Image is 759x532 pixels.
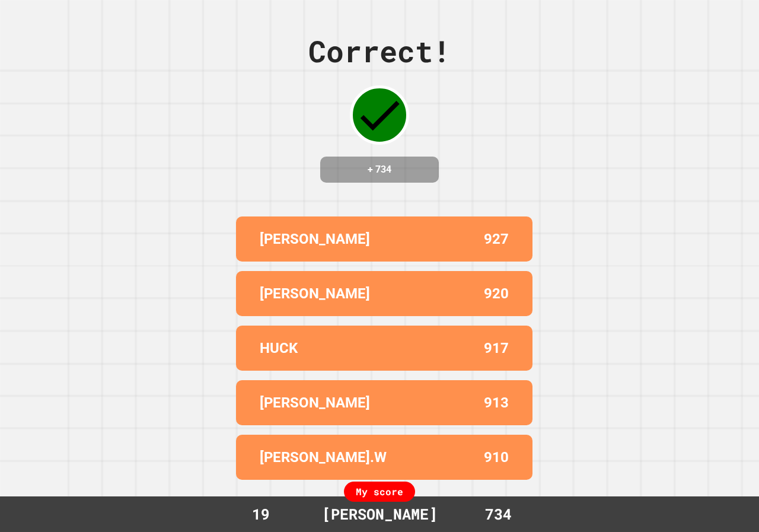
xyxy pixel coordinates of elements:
[260,337,298,359] p: HUCK
[344,482,415,502] div: My score
[454,503,543,525] div: 734
[484,392,509,413] p: 913
[260,392,370,413] p: [PERSON_NAME]
[484,337,509,359] p: 917
[484,228,509,250] p: 927
[260,228,370,250] p: [PERSON_NAME]
[260,283,370,304] p: [PERSON_NAME]
[260,447,387,468] p: [PERSON_NAME].W
[484,283,509,304] p: 920
[332,163,427,177] h4: + 734
[216,503,305,525] div: 19
[310,503,449,525] div: [PERSON_NAME]
[484,447,509,468] p: 910
[308,29,451,74] div: Correct!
